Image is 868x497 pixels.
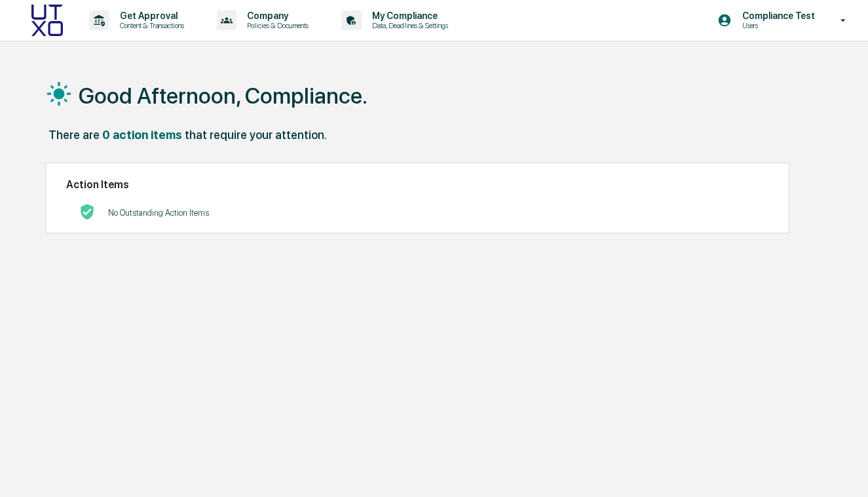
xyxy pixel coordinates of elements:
[732,10,821,21] p: Compliance Test
[31,5,63,36] img: logo
[79,83,368,109] h1: Good Afternoon, Compliance.
[66,178,769,191] h2: Action Items
[236,10,315,21] p: Company
[102,128,182,142] div: 0 action items
[236,21,315,30] p: Policies & Documents
[48,128,100,142] div: There are
[79,204,95,220] img: No Actions logo
[109,21,191,30] p: Content & Transactions
[362,10,455,21] p: My Compliance
[108,208,209,218] p: No Outstanding Action Items
[109,10,191,21] p: Get Approval
[185,128,327,142] div: that require your attention.
[732,21,821,30] p: Users
[362,21,455,30] p: Data, Deadlines & Settings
